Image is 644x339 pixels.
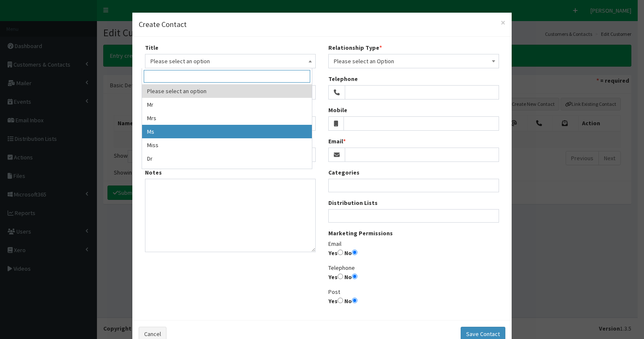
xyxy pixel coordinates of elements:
[352,274,357,279] input: No
[328,168,360,177] label: Categories
[142,138,312,152] li: Miss
[142,152,312,165] li: Dr
[328,199,378,207] label: Distribution Lists
[328,54,499,68] span: Please select an Option
[328,272,343,281] label: Yes
[334,55,494,67] span: Please select an Option
[145,43,158,52] label: Title
[145,54,316,68] span: Please select an option
[338,298,343,303] input: Yes
[142,111,312,125] li: Mrs
[501,17,505,28] span: ×
[328,137,346,145] label: Email
[328,248,343,257] label: Yes
[344,296,357,305] label: No
[139,19,505,30] h4: Create Contact
[352,250,357,255] input: No
[338,274,343,279] input: Yes
[328,264,499,283] p: Telephone
[328,75,358,83] label: Telephone
[328,296,343,305] label: Yes
[344,272,357,281] label: No
[328,43,382,52] label: Relationship Type
[352,298,357,303] input: No
[338,250,343,255] input: Yes
[328,106,347,114] label: Mobile
[328,239,499,259] p: Email
[150,55,310,67] span: Please select an option
[328,288,499,307] p: Post
[344,248,357,257] label: No
[142,125,312,138] li: Ms
[142,165,312,179] li: MP
[328,229,393,237] label: Marketing Permissions
[142,84,312,98] li: Please select an option
[142,98,312,111] li: Mr
[501,18,505,27] button: Close
[145,168,162,177] label: Notes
